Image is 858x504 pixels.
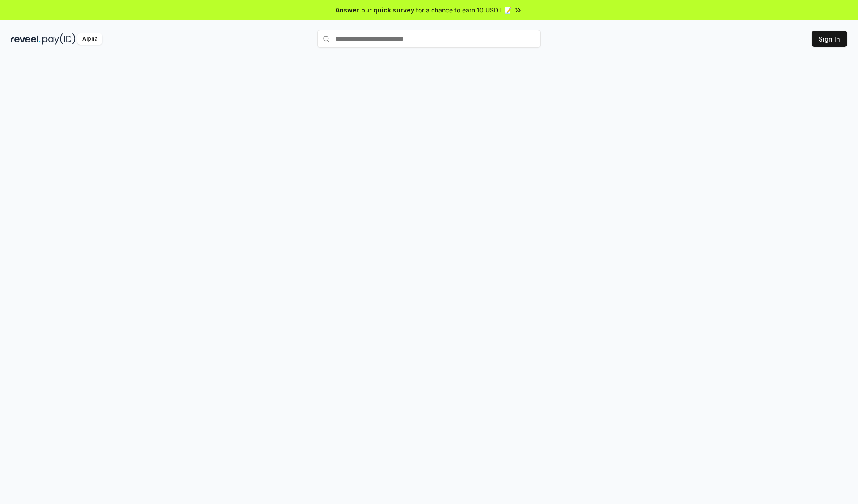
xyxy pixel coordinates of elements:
span: Answer our quick survey [336,5,414,15]
button: Sign In [812,31,847,47]
img: reveel_dark [11,33,41,45]
img: pay_id [42,33,76,45]
div: Alpha [77,33,102,45]
span: for a chance to earn 10 USDT 📝 [416,5,512,15]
